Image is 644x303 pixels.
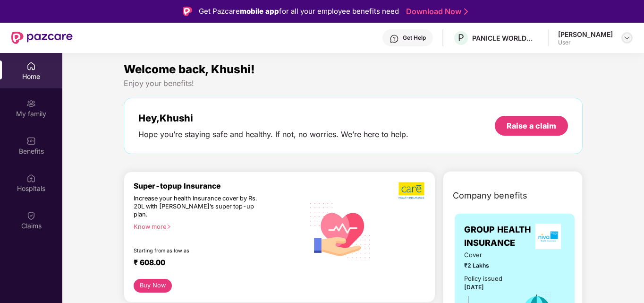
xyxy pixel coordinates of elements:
span: GROUP HEALTH INSURANCE [464,223,531,250]
div: Raise a claim [507,121,556,131]
a: Download Now [406,7,465,17]
span: Cover [464,250,508,260]
img: svg+xml;base64,PHN2ZyBpZD0iSGVscC0zMngzMiIgeG1sbnM9Imh0dHA6Ly93d3cudzMub3JnLzIwMDAvc3ZnIiB3aWR0aD... [390,34,399,43]
div: Super-topup Insurance [134,182,304,190]
div: Know more [134,223,298,230]
span: ₹2 Lakhs [464,261,508,270]
div: Policy issued [464,274,502,284]
img: b5dec4f62d2307b9de63beb79f102df3.png [398,182,425,199]
img: New Pazcare Logo [11,32,73,44]
div: Starting from as low as [134,248,264,254]
img: svg+xml;base64,PHN2ZyBpZD0iRHJvcGRvd24tMzJ4MzIiIHhtbG5zPSJodHRwOi8vd3d3LnczLm9yZy8yMDAwL3N2ZyIgd2... [623,34,631,42]
img: insurerLogo [535,224,561,249]
span: P [458,32,464,43]
img: Logo [183,7,192,16]
div: Enjoy your benefits! [124,78,583,88]
div: Hope you’re staying safe and healthy. If not, no worries. We’re here to help. [138,130,408,139]
img: svg+xml;base64,PHN2ZyBpZD0iSG9tZSIgeG1sbnM9Imh0dHA6Ly93d3cudzMub3JnLzIwMDAvc3ZnIiB3aWR0aD0iMjAiIG... [26,61,36,71]
div: Get Help [403,34,426,42]
img: svg+xml;base64,PHN2ZyBpZD0iQmVuZWZpdHMiIHhtbG5zPSJodHRwOi8vd3d3LnczLm9yZy8yMDAwL3N2ZyIgd2lkdGg9Ij... [26,136,36,146]
div: [PERSON_NAME] [558,30,613,39]
div: PANICLE WORLDWIDE PRIVATE LIMITED [472,34,538,43]
span: Company benefits [453,189,527,202]
span: right [166,224,171,229]
img: svg+xml;base64,PHN2ZyB4bWxucz0iaHR0cDovL3d3dy53My5vcmcvMjAwMC9zdmciIHhtbG5zOnhsaW5rPSJodHRwOi8vd3... [304,193,377,267]
div: Get Pazcare for all your employee benefits need [199,6,399,17]
img: svg+xml;base64,PHN2ZyBpZD0iQ2xhaW0iIHhtbG5zPSJodHRwOi8vd3d3LnczLm9yZy8yMDAwL3N2ZyIgd2lkdGg9IjIwIi... [26,211,36,220]
span: [DATE] [464,284,484,291]
div: Increase your health insurance cover by Rs. 20L with [PERSON_NAME]’s super top-up plan. [134,195,263,219]
span: Welcome back, Khushi! [124,62,255,76]
button: Buy Now [134,279,172,293]
div: User [558,39,613,46]
div: Hey, Khushi [138,113,408,124]
img: svg+xml;base64,PHN2ZyBpZD0iSG9zcGl0YWxzIiB4bWxucz0iaHR0cDovL3d3dy53My5vcmcvMjAwMC9zdmciIHdpZHRoPS... [26,173,36,183]
div: ₹ 608.00 [134,258,295,269]
strong: mobile app [240,7,279,16]
img: svg+xml;base64,PHN2ZyB3aWR0aD0iMjAiIGhlaWdodD0iMjAiIHZpZXdCb3g9IjAgMCAyMCAyMCIgZmlsbD0ibm9uZSIgeG... [26,99,36,108]
img: Stroke [464,7,468,17]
